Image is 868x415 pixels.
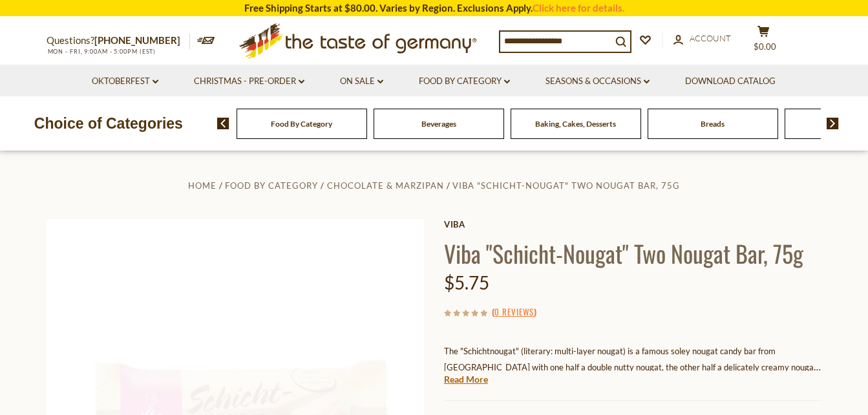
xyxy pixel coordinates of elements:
a: Viba [444,219,822,229]
a: Christmas - PRE-ORDER [194,74,304,89]
a: Food By Category [419,74,510,89]
h1: Viba "Schicht-Nougat" Two Nougat Bar, 75g [444,239,822,268]
a: Baking, Cakes, Desserts [535,119,616,129]
a: On Sale [340,74,383,89]
img: next arrow [827,118,839,129]
span: Account [690,33,731,43]
a: Chocolate & Marzipan [327,180,444,191]
p: Questions? [47,32,190,49]
a: Download Catalog [685,74,776,89]
a: Viba "Schicht-Nougat" Two Nougat Bar, 75g [452,180,680,191]
a: 0 Reviews [494,305,534,319]
a: Food By Category [271,119,332,129]
img: previous arrow [217,118,229,129]
button: $0.00 [745,25,783,58]
a: Read More [444,373,488,386]
a: Account [673,32,731,46]
a: Click here for details. [533,2,624,14]
span: $0.00 [754,41,776,52]
span: ( ) [492,305,536,318]
span: $5.75 [444,271,489,293]
a: Food By Category [225,180,318,191]
span: The "Schichtnougat" (literary: multi-layer nougat) is a famous soley nougat candy bar from [GEOGR... [444,346,821,388]
a: Oktoberfest [92,74,158,89]
a: Beverages [421,119,456,129]
a: Seasons & Occasions [545,74,650,89]
a: Breads [701,119,725,129]
a: [PHONE_NUMBER] [94,34,180,46]
span: MON - FRI, 9:00AM - 5:00PM (EST) [47,48,156,55]
a: Home [188,180,217,191]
